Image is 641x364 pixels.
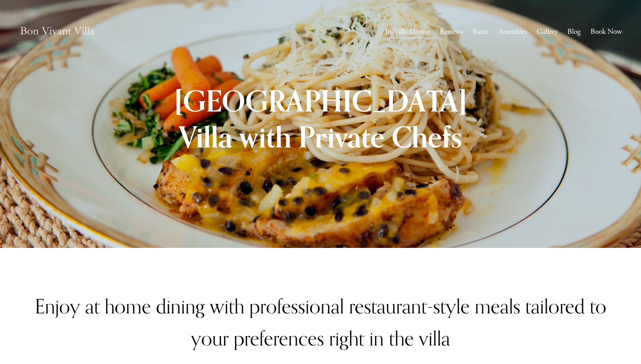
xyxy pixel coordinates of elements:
p: Enjoy at home dining with professional restaurant-style meals tailored to your preferences right ... [19,290,622,354]
img: Caribbean Vacation Rental | Bon Vivant Villa [19,19,95,45]
a: Rates [473,25,489,38]
strong: [GEOGRAPHIC_DATA] Villa with Private Chefs [174,83,474,155]
a: Amenities [498,25,527,38]
a: Gallery [537,25,558,38]
a: Blog [567,25,581,38]
a: In-Villa Dining [385,25,430,38]
a: Book Now [590,25,622,38]
a: Reviews [440,25,463,38]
